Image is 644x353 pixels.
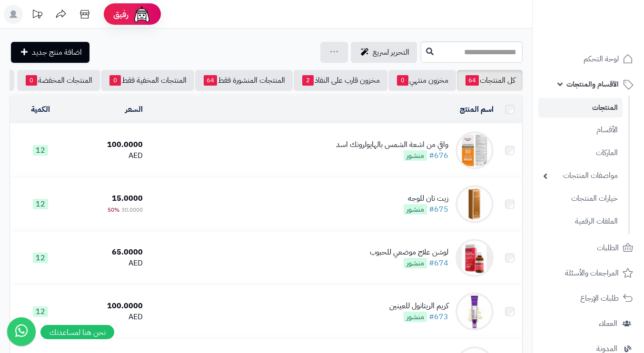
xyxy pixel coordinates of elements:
span: طلبات الإرجاع [580,292,619,305]
a: السعر [125,104,143,115]
a: العملاء [538,312,638,335]
span: منشور [404,204,427,215]
a: الماركات [538,143,623,163]
img: ai-face.png [132,5,151,24]
span: 12 [33,253,48,263]
a: المنتجات المخفضة0 [17,70,100,91]
span: الأقسام والمنتجات [566,78,619,91]
img: لوشن علاج موضعي للحبوب [456,239,494,277]
span: منشور [404,258,427,268]
span: 12 [33,306,48,317]
a: اضافة منتج جديد [11,42,89,63]
div: AED [75,312,143,323]
span: العملاء [599,317,617,330]
div: لوشن علاج موضعي للحبوب [370,247,448,258]
a: المنتجات المنشورة فقط64 [195,70,293,91]
span: لوحة التحكم [584,52,619,66]
span: 15.0000 [112,193,143,204]
span: المراجعات والأسئلة [565,266,619,280]
img: زيت تان للوجه [456,185,494,223]
span: 0 [397,75,408,86]
span: منشور [404,150,427,161]
a: الطلبات [538,236,638,259]
a: الكمية [31,104,50,115]
span: رفيق [113,9,129,20]
a: #675 [429,204,448,215]
div: زيت تان للوجه [404,193,448,204]
div: AED [75,258,143,269]
a: #676 [429,150,448,161]
div: 65.0000 [75,247,143,258]
a: #674 [429,257,448,269]
a: لوحة التحكم [538,48,638,70]
a: الأقسام [538,120,623,140]
span: 2 [302,75,314,86]
div: واقي من اشعة الشمس بالهايولرونك اسد [336,139,448,150]
a: طلبات الإرجاع [538,287,638,310]
a: المنتجات [538,98,623,118]
span: اضافة منتج جديد [32,47,82,58]
div: 100.0000 [75,301,143,312]
div: 100.0000 [75,139,143,150]
a: التحرير لسريع [351,42,417,63]
a: #673 [429,311,448,323]
span: 50% [108,206,119,214]
span: 12 [33,145,48,156]
a: مخزون قارب على النفاذ2 [294,70,387,91]
a: اسم المنتج [460,104,494,115]
div: AED [75,150,143,161]
span: الطلبات [597,241,619,255]
img: كريم الريتانول للعينين [456,293,494,331]
span: 12 [33,199,48,209]
a: تحديثات المنصة [25,5,49,26]
a: مخزون منتهي0 [388,70,456,91]
span: 64 [204,75,217,86]
span: منشور [404,312,427,322]
span: 0 [26,75,37,86]
span: التحرير لسريع [373,47,409,58]
img: logo-2.png [579,25,635,45]
a: مواصفات المنتجات [538,166,623,186]
a: كل المنتجات64 [457,70,523,91]
span: 0 [109,75,121,86]
div: كريم الريتانول للعينين [389,301,448,312]
a: المراجعات والأسئلة [538,262,638,284]
span: 30.0000 [121,206,143,214]
a: الملفات الرقمية [538,211,623,232]
img: واقي من اشعة الشمس بالهايولرونك اسد [456,131,494,169]
a: خيارات المنتجات [538,188,623,209]
span: 64 [466,75,479,86]
a: المنتجات المخفية فقط0 [101,70,194,91]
